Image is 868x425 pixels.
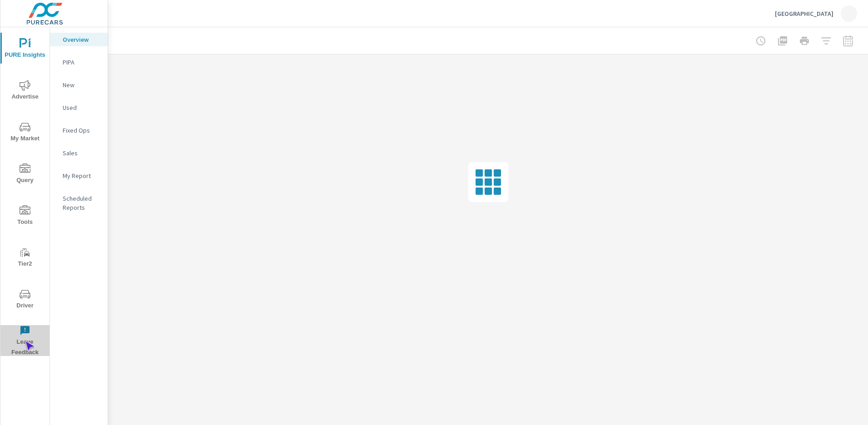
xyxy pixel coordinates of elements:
[3,325,47,358] span: Leave Feedback
[50,33,108,46] div: Overview
[3,247,47,269] span: Tier2
[0,27,50,361] div: nav menu
[63,194,100,212] p: Scheduled Reports
[50,192,108,214] div: Scheduled Reports
[50,101,108,114] div: Used
[63,171,100,180] p: My Report
[50,146,108,160] div: Sales
[3,289,47,311] span: Driver
[3,38,47,60] span: PURE Insights
[63,148,100,158] p: Sales
[3,122,47,144] span: My Market
[50,169,108,183] div: My Report
[63,126,100,135] p: Fixed Ops
[63,58,100,67] p: PIPA
[63,103,100,112] p: Used
[50,55,108,69] div: PIPA
[3,80,47,102] span: Advertise
[63,35,100,44] p: Overview
[63,80,100,89] p: New
[3,163,47,186] span: Query
[50,78,108,92] div: New
[3,205,47,227] span: Tools
[50,124,108,137] div: Fixed Ops
[775,10,833,18] p: [GEOGRAPHIC_DATA]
